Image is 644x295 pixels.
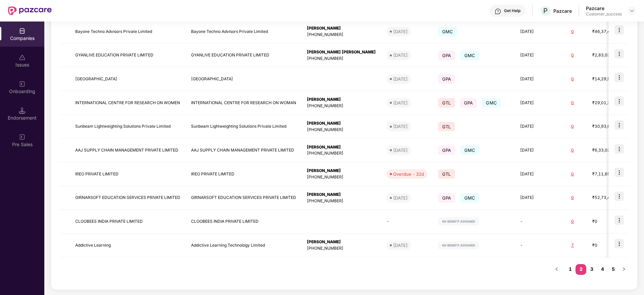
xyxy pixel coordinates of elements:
td: - [381,210,433,234]
div: 0 [563,52,582,58]
img: icon [614,73,624,82]
div: [PERSON_NAME] [307,144,376,151]
td: [DATE] [515,186,558,210]
div: [PHONE_NUMBER] [307,127,376,133]
div: 0 [563,218,582,225]
td: Addictive Learning [70,234,186,257]
div: [PHONE_NUMBER] [307,32,376,38]
div: ₹0 [592,242,626,249]
div: [PHONE_NUMBER] [307,174,376,180]
div: [PERSON_NAME] [307,192,376,198]
span: P [543,7,548,15]
div: ₹14,29,980.64 [592,76,626,82]
div: Customer_success [586,11,622,17]
img: svg+xml;base64,PHN2ZyBpZD0iRHJvcGRvd24tMzJ4MzIiIHhtbG5zPSJodHRwOi8vd3d3LnczLm9yZy8yMDAwL3N2ZyIgd2... [629,8,635,13]
div: ₹7,11,658 [592,171,626,177]
a: 1 [565,264,576,274]
img: svg+xml;base64,PHN2ZyBpZD0iSXNzdWVzX2Rpc2FibGVkIiB4bWxucz0iaHR0cDovL3d3dy53My5vcmcvMjAwMC9zdmciIH... [19,54,26,61]
div: ₹2,83,033.62 [592,52,626,58]
td: AAJ SUPPLY CHAIN MANAGEMENT PRIVATE LIMITED [186,139,302,163]
div: 0 [563,195,582,201]
button: left [551,264,562,275]
img: svg+xml;base64,PHN2ZyB3aWR0aD0iMjAiIGhlaWdodD0iMjAiIHZpZXdCb3g9IjAgMCAyMCAyMCIgZmlsbD0ibm9uZSIgeG... [19,134,26,140]
div: [PERSON_NAME] [307,25,376,32]
a: 5 [608,264,618,274]
img: icon [614,168,624,177]
span: GMC [438,27,457,36]
span: GMC [460,193,479,203]
span: GTL [438,169,455,179]
td: [DATE] [515,67,558,91]
div: 7 [563,242,582,249]
td: GIRNARSOFT EDUCATION SERVICES PRIVATE LIMITED [70,186,186,210]
div: [DATE] [393,28,408,35]
div: [DATE] [393,123,408,130]
img: New Pazcare Logo [8,6,52,15]
td: [DATE] [515,162,558,186]
div: ₹6,33,029.88 [592,147,626,154]
li: 2 [576,264,586,275]
td: [GEOGRAPHIC_DATA] [186,67,302,91]
td: [DATE] [515,139,558,163]
div: 0 [563,100,582,106]
td: - [515,210,558,234]
div: [DATE] [393,195,408,201]
div: [DATE] [393,76,408,82]
img: icon [614,144,624,154]
div: [PERSON_NAME] [307,120,376,127]
span: GMC [482,98,501,108]
span: GPA [438,74,455,84]
a: 3 [586,264,597,274]
img: icon [614,49,624,58]
div: Get Help [504,8,520,13]
div: [PHONE_NUMBER] [307,103,376,109]
img: svg+xml;base64,PHN2ZyB4bWxucz0iaHR0cDovL3d3dy53My5vcmcvMjAwMC9zdmciIHdpZHRoPSIxMjIiIGhlaWdodD0iMj... [438,241,479,249]
td: Addictive Learning Technology Limited [186,234,302,257]
span: GTL [438,122,455,131]
td: - [515,234,558,257]
td: GIRNARSOFT EDUCATION SERVICES PRIVATE LIMITED [186,186,302,210]
div: [PERSON_NAME] [307,239,376,245]
div: [PHONE_NUMBER] [307,150,376,157]
div: 0 [563,171,582,177]
td: IREO PRIVATE LIMITED [186,162,302,186]
td: Sunbeam Lightweighting Solutions Private Limited [186,115,302,139]
span: GMC [460,145,479,155]
td: [GEOGRAPHIC_DATA] [70,67,186,91]
div: ₹46,37,400 [592,29,626,35]
div: Overdue - 32d [393,171,424,177]
td: AAJ SUPPLY CHAIN MANAGEMENT PRIVATE LIMITED [70,139,186,163]
span: left [555,267,559,271]
button: right [618,264,629,275]
div: [PERSON_NAME] [307,168,376,174]
img: svg+xml;base64,PHN2ZyB3aWR0aD0iMjAiIGhlaWdodD0iMjAiIHZpZXdCb3g9IjAgMCAyMCAyMCIgZmlsbD0ibm9uZSIgeG... [19,81,26,87]
img: icon [614,192,624,201]
td: CLOOBEES INDIA PRIVATE LIMITED [70,210,186,234]
div: Pazcare [553,8,572,14]
div: ₹29,01,353.89 [592,100,626,106]
div: Pazcare [586,5,622,11]
img: icon [614,120,624,130]
td: [DATE] [515,115,558,139]
a: 2 [576,264,586,274]
div: [PHONE_NUMBER] [307,245,376,252]
li: 1 [565,264,576,275]
li: 3 [586,264,597,275]
img: icon [614,96,624,106]
li: Previous Page [551,264,562,275]
div: ₹52,73,435.34 [592,195,626,201]
span: GPA [438,51,455,60]
td: IREO PRIVATE LIMITED [70,162,186,186]
span: GTL [438,98,455,108]
span: GPA [438,193,455,203]
td: GYANLIVE EDUCATION PRIVATE LIMITED [186,44,302,68]
span: GPA [438,145,455,155]
li: Next Page [618,264,629,275]
a: 4 [597,264,608,274]
div: ₹30,93,653.2 [592,123,626,130]
div: [PHONE_NUMBER] [307,198,376,204]
td: GYANLIVE EDUCATION PRIVATE LIMITED [70,44,186,68]
div: [PHONE_NUMBER] [307,55,376,62]
div: ₹0 [592,218,626,225]
img: icon [614,25,624,35]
